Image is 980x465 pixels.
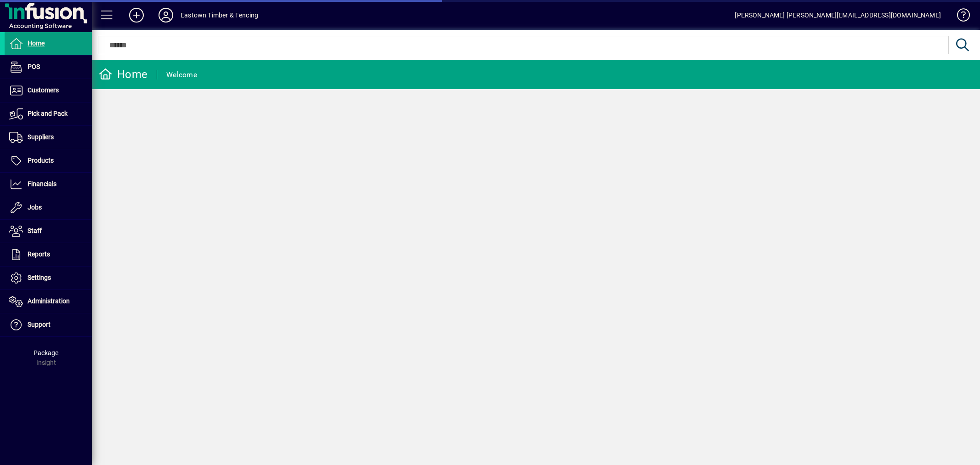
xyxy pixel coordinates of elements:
[28,227,42,234] span: Staff
[5,126,92,149] a: Suppliers
[735,8,941,23] div: [PERSON_NAME] [PERSON_NAME][EMAIL_ADDRESS][DOMAIN_NAME]
[5,267,92,289] a: Settings
[28,86,59,94] span: Customers
[5,149,92,172] a: Products
[5,313,92,336] a: Support
[28,180,57,187] span: Financials
[28,110,68,117] span: Pick and Pack
[122,7,151,23] button: Add
[5,290,92,313] a: Administration
[28,274,51,281] span: Settings
[181,8,258,23] div: Eastown Timber & Fencing
[28,133,54,141] span: Suppliers
[28,157,54,164] span: Products
[151,7,181,23] button: Profile
[166,68,197,82] div: Welcome
[28,204,42,211] span: Jobs
[5,243,92,266] a: Reports
[5,79,92,102] a: Customers
[5,173,92,196] a: Financials
[28,321,51,328] span: Support
[28,40,45,47] span: Home
[5,196,92,219] a: Jobs
[28,63,40,70] span: POS
[5,102,92,125] a: Pick and Pack
[950,2,969,32] a: Knowledge Base
[99,67,147,82] div: Home
[28,250,50,258] span: Reports
[5,220,92,243] a: Staff
[5,56,92,79] a: POS
[34,349,58,357] span: Package
[28,297,70,305] span: Administration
